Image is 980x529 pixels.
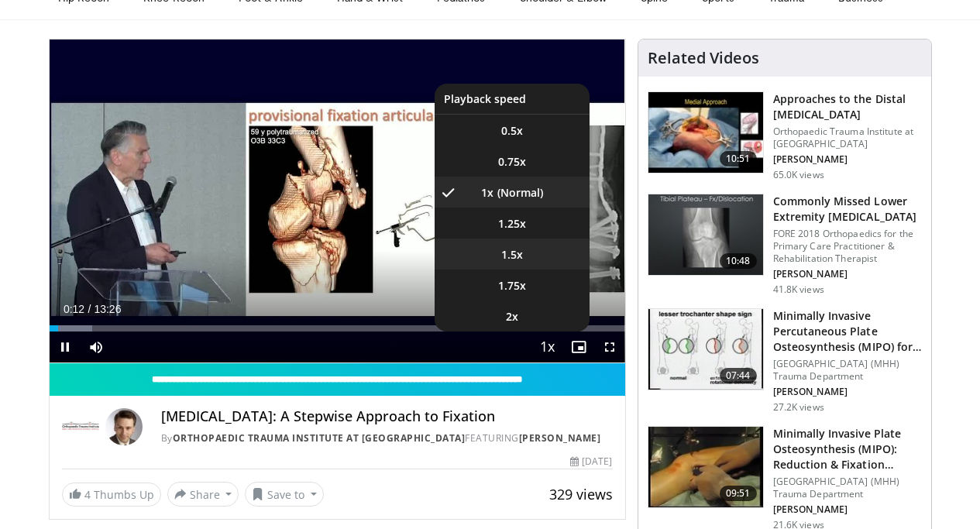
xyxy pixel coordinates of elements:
span: 1.5x [501,247,523,263]
span: 2x [506,309,518,325]
a: 10:48 Commonly Missed Lower Extremity [MEDICAL_DATA] FORE 2018 Orthopaedics for the Primary Care ... [648,194,922,296]
span: 07:44 [720,368,757,383]
a: 07:44 Minimally Invasive Percutaneous Plate Osteosynthesis (MIPO) for extr… [GEOGRAPHIC_DATA] (MH... [648,308,922,414]
video-js: Video Player [50,40,625,363]
span: 13:26 [94,303,121,315]
p: 27.2K views [773,401,824,414]
img: d5ySKFN8UhyXrjO34xMDoxOjBrO-I4W8_9.150x105_q85_crop-smart_upscale.jpg [648,92,763,173]
p: 65.0K views [773,169,824,181]
p: [PERSON_NAME] [773,386,922,398]
h3: Minimally Invasive Percutaneous Plate Osteosynthesis (MIPO) for extr… [773,308,922,355]
p: [GEOGRAPHIC_DATA] (MHH) Trauma Department [773,476,922,500]
span: 10:48 [720,253,757,269]
p: [PERSON_NAME] [773,503,922,516]
button: Mute [81,331,112,362]
img: x0JBUkvnwpAy-qi34xMDoxOjBvO1TC8Z.150x105_q85_crop-smart_upscale.jpg [648,427,763,507]
p: [PERSON_NAME] [773,268,922,280]
p: [PERSON_NAME] [773,153,922,166]
button: Playback Rate [532,331,563,362]
h3: Commonly Missed Lower Extremity [MEDICAL_DATA] [773,194,922,225]
p: 41.8K views [773,283,824,296]
h4: Related Videos [648,49,759,67]
span: 329 views [549,485,613,503]
div: By FEATURING [161,431,613,445]
span: 4 [84,487,91,502]
button: Pause [50,331,81,362]
img: Orthopaedic Trauma Institute at UCSF [62,408,99,445]
span: 1.25x [498,216,526,232]
h4: [MEDICAL_DATA]: A Stepwise Approach to Fixation [161,408,613,425]
h3: Minimally Invasive Plate Osteosynthesis (MIPO): Reduction & Fixation… [773,426,922,472]
button: Fullscreen [594,331,625,362]
span: / [88,303,91,315]
span: 10:51 [720,151,757,167]
button: Save to [245,482,324,507]
span: 0.5x [501,123,523,139]
a: 10:51 Approaches to the Distal [MEDICAL_DATA] Orthopaedic Trauma Institute at [GEOGRAPHIC_DATA] [... [648,91,922,181]
button: Enable picture-in-picture mode [563,331,594,362]
span: 1x [481,185,493,201]
span: 0.75x [498,154,526,170]
a: Orthopaedic Trauma Institute at [GEOGRAPHIC_DATA] [173,431,466,445]
span: 1.75x [498,278,526,294]
span: 0:12 [64,303,84,315]
div: [DATE] [570,455,612,469]
img: 4aa379b6-386c-4fb5-93ee-de5617843a87.150x105_q85_crop-smart_upscale.jpg [648,194,763,275]
p: Orthopaedic Trauma Institute at [GEOGRAPHIC_DATA] [773,125,922,150]
span: 09:51 [720,486,757,501]
img: Avatar [105,408,143,445]
a: 4 Thumbs Up [62,483,161,507]
p: FORE 2018 Orthopaedics for the Primary Care Practitioner & Rehabilitation Therapist [773,228,922,265]
h3: Approaches to the Distal [MEDICAL_DATA] [773,91,922,122]
img: fylOjp5pkC-GA4Zn4xMDoxOjBrO-I4W8_9.150x105_q85_crop-smart_upscale.jpg [648,309,763,390]
a: [PERSON_NAME] [519,431,601,445]
div: Progress Bar [50,325,625,331]
button: Share [167,482,239,507]
p: [GEOGRAPHIC_DATA] (MHH) Trauma Department [773,358,922,383]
